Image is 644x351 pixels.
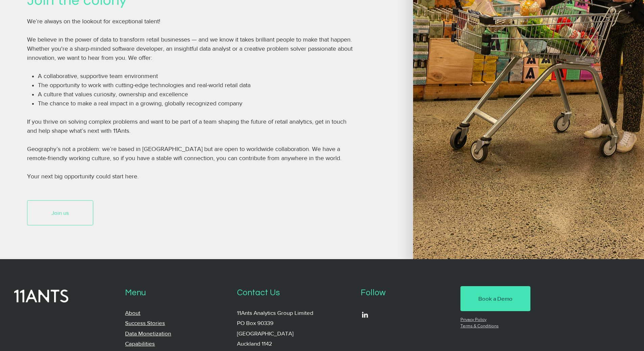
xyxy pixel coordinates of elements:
[38,91,188,98] span: A culture that values curiosity, ownership and excellence
[38,73,158,79] span: A collaborative, supportive team environment
[361,310,369,319] ul: Social Bar
[361,286,451,300] p: Follow
[125,340,155,347] a: Capabilities
[27,146,341,161] span: Geography’s not a problem: we’re based in [GEOGRAPHIC_DATA] but are open to worldwide collaborati...
[460,323,499,328] a: Terms & Conditions
[27,118,347,134] span: If you thrive on solving complex problems and want to be part of a team shaping the future of ret...
[361,310,369,319] img: LinkedIn
[27,173,139,180] span: Your next big opportunity could start here.
[27,36,353,61] span: We believe in the power of data to transform retail businesses — and we know it takes brilliant p...
[478,295,512,303] span: Book a Demo
[27,200,93,225] a: Join us
[460,286,530,311] a: Book a Demo
[237,286,351,300] p: Contact Us
[27,18,160,25] span: We’re always on the lookout for exceptional talent!
[125,330,171,336] a: Data Monetization
[460,317,486,322] a: Privacy Policy
[38,82,251,89] span: The opportunity to work with cutting-edge technologies and real-world retail data
[51,209,69,217] span: Join us
[125,320,165,326] a: Success Stories
[38,100,242,107] span: The chance to make a real impact in a growing, globally recognized company
[125,286,227,300] p: Menu
[125,309,140,316] a: About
